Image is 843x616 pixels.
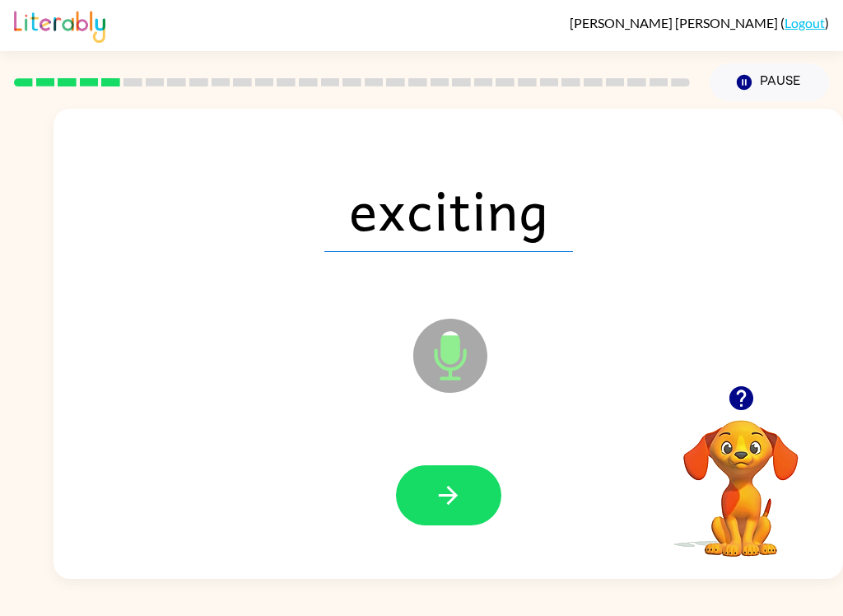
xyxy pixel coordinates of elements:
[659,394,823,559] video: Your browser must support playing .mp4 files to use Literably. Please try using another browser.
[710,63,829,101] button: Pause
[570,15,829,30] div: ( )
[324,166,573,252] span: exciting
[785,15,825,30] a: Logout
[14,7,105,43] img: Literably
[570,15,780,30] span: [PERSON_NAME] [PERSON_NAME]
